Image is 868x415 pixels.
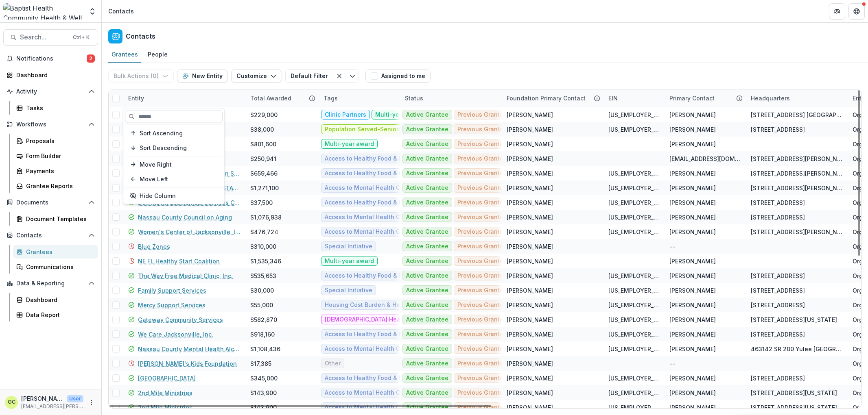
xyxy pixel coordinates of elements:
[751,286,805,295] div: [STREET_ADDRESS]
[751,213,805,222] div: [STREET_ADDRESS]
[669,111,716,119] div: [PERSON_NAME]
[21,403,83,410] p: [EMAIL_ADDRESS][PERSON_NAME][DOMAIN_NAME]
[457,331,507,338] span: Previous Grantee
[751,198,805,207] div: [STREET_ADDRESS]
[250,228,278,236] div: $476,724
[26,152,92,160] div: Form Builder
[87,398,96,407] button: More
[502,89,603,107] div: Foundation Primary Contact
[138,286,206,295] a: Family Support Services
[13,101,98,115] a: Tasks
[457,375,507,382] span: Previous Grantee
[669,359,675,368] div: --
[250,389,277,397] div: $143,900
[13,179,98,193] a: Grantee Reports
[406,228,448,235] span: Active Grantee
[250,125,274,134] div: $38,000
[507,345,553,353] div: [PERSON_NAME]
[26,137,92,145] div: Proposals
[406,243,448,250] span: Active Grantee
[457,141,507,148] span: Previous Grantee
[16,199,85,206] span: Documents
[406,111,448,118] span: Active Grantee
[507,272,553,280] div: [PERSON_NAME]
[177,70,228,83] button: New Entity
[245,89,319,107] div: Total Awarded
[105,5,137,17] nav: breadcrumb
[608,374,660,382] div: [US_EMPLOYER_IDENTIFICATION_NUMBER]
[250,345,280,353] div: $1,108,436
[138,389,192,397] a: 2nd Mile Ministries
[608,169,660,178] div: [US_EMPLOYER_IDENTIFICATION_NUMBER]
[126,33,155,40] h2: Contacts
[406,389,448,396] span: Active Grantee
[457,360,507,367] span: Previous Grantee
[608,111,660,119] div: [US_EMPLOYER_IDENTIFICATION_NUMBER]
[250,286,274,295] div: $30,000
[507,257,553,265] div: [PERSON_NAME]
[325,111,366,118] span: Clinic Partners
[250,242,276,251] div: $310,000
[608,315,660,324] div: [US_EMPLOYER_IDENTIFICATION_NUMBER]
[108,70,174,83] button: Bulk Actions (0)
[325,302,434,309] span: Housing Cost Burden & Homelessness
[125,158,223,171] button: Move Right
[250,257,281,265] div: $1,535,346
[829,3,845,20] button: Partners
[751,228,843,236] div: [STREET_ADDRESS][PERSON_NAME][US_STATE]
[406,155,448,162] span: Active Grantee
[751,301,805,309] div: [STREET_ADDRESS]
[108,48,141,60] div: Grantees
[325,126,402,133] span: Population Served-Seniors
[250,301,273,309] div: $55,000
[406,375,448,382] span: Active Grantee
[669,198,716,207] div: [PERSON_NAME]
[138,242,170,251] a: Blue Zones
[608,125,660,134] div: [US_EMPLOYER_IDENTIFICATION_NUMBER]
[507,140,553,148] div: [PERSON_NAME]
[285,70,333,83] button: Default Filter
[406,316,448,323] span: Active Grantee
[457,287,507,294] span: Previous Grantee
[457,272,507,279] span: Previous Grantee
[608,213,660,222] div: [US_EMPLOYER_IDENTIFICATION_NUMBER]
[669,330,716,339] div: [PERSON_NAME]
[325,316,472,323] span: [DEMOGRAPHIC_DATA] Health Board Representation
[325,199,437,206] span: Access to Healthy Food & Food Security
[26,167,92,175] div: Payments
[457,228,507,235] span: Previous Grantee
[665,94,719,102] div: Primary Contact
[406,331,448,338] span: Active Grantee
[751,389,837,397] div: [STREET_ADDRESS][US_STATE]
[457,243,507,250] span: Previous Grantee
[13,164,98,178] a: Payments
[346,70,359,83] button: Toggle menu
[26,263,92,271] div: Communications
[406,141,448,148] span: Active Grantee
[507,184,553,192] div: [PERSON_NAME]
[746,89,848,107] div: Headquarters
[457,258,507,265] span: Previous Grantee
[603,89,665,107] div: EIN
[669,169,716,178] div: [PERSON_NAME]
[669,242,675,251] div: --
[250,154,276,163] div: $250,941
[665,89,746,107] div: Primary Contact
[3,29,98,46] button: Search...
[26,182,92,190] div: Grantee Reports
[138,315,223,324] a: Gateway Community Services
[16,88,85,95] span: Activity
[751,403,837,412] div: [STREET_ADDRESS][US_STATE]
[123,94,149,102] div: Entity
[13,260,98,274] a: Communications
[507,359,553,368] div: [PERSON_NAME]
[457,302,507,309] span: Previous Grantee
[325,258,374,265] span: Multi-year award
[325,389,409,396] span: Access to Mental Health Care
[325,331,437,338] span: Access to Healthy Food & Food Security
[13,245,98,259] a: Grantees
[250,184,279,192] div: $1,271,100
[507,111,553,119] div: [PERSON_NAME]
[325,141,374,148] span: Multi-year award
[26,215,92,223] div: Document Templates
